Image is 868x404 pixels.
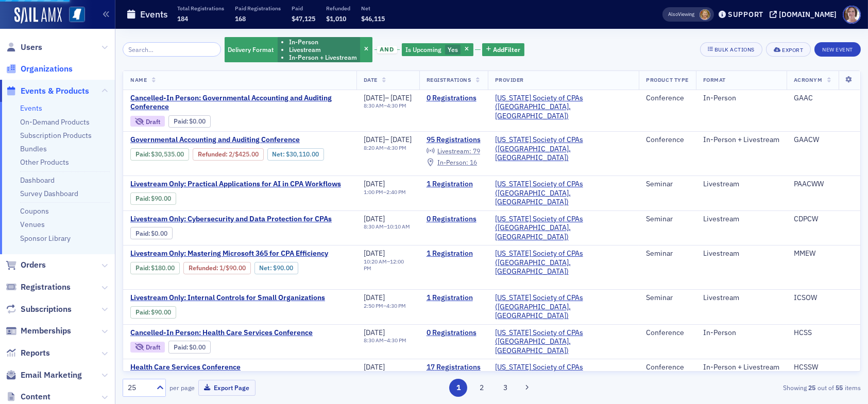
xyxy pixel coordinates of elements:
a: Livestream Only: Internal Controls for Small Organizations [130,293,325,303]
span: In-Person : [437,158,468,166]
div: – [364,135,412,145]
div: Export [782,47,803,53]
div: Draft [146,119,160,125]
div: In-Person [703,94,779,103]
time: 10:20 AM [364,258,387,265]
div: Seminar [646,293,688,303]
span: 168 [235,14,246,23]
span: Reports [21,347,50,359]
div: CDPCW [794,215,853,224]
button: 3 [496,379,514,397]
button: New Event [814,42,861,57]
div: – [364,303,406,309]
span: Registrations [427,76,471,83]
a: [US_STATE] Society of CPAs ([GEOGRAPHIC_DATA], [GEOGRAPHIC_DATA]) [495,135,632,163]
div: – [364,94,412,103]
span: Memberships [21,325,71,337]
time: 1:00 PM [364,188,383,196]
a: Subscriptions [6,304,72,315]
a: Other Products [20,157,69,167]
p: Total Registrations [177,5,224,12]
input: Search… [123,42,221,57]
button: Export [766,42,811,57]
span: $30,535.00 [151,150,184,158]
div: [DOMAIN_NAME] [779,10,837,19]
span: Events & Products [21,85,89,97]
span: Email Marketing [21,370,82,381]
time: 8:20 AM [364,144,384,151]
div: In-Person [703,328,779,338]
p: Paid [292,5,315,12]
div: Livestream [703,293,779,303]
div: MMEW [794,249,853,258]
span: [DATE] [364,135,385,144]
span: Governmental Accounting and Auditing Conference [130,135,303,145]
a: In-Person: 16 [427,159,477,167]
a: Email Marketing [6,370,82,381]
div: Conference [646,135,688,145]
span: $47,125 [292,14,315,23]
a: [US_STATE] Society of CPAs ([GEOGRAPHIC_DATA], [GEOGRAPHIC_DATA]) [495,249,632,276]
div: Conference [646,328,688,338]
span: and [377,46,397,54]
li: In-Person [289,38,357,46]
span: $425.00 [235,150,259,158]
a: Livestream Only: Mastering Microsoft 365 for CPA Efficiency [130,249,349,258]
time: 8:30 AM [364,223,384,230]
span: [DATE] [390,135,412,144]
a: 17 Registrations [427,363,481,372]
span: 16 [470,158,477,166]
span: Format [703,76,726,83]
a: [US_STATE] Society of CPAs ([GEOGRAPHIC_DATA], [GEOGRAPHIC_DATA]) [495,180,632,207]
a: Livestream: 79 [427,147,480,155]
p: Paid Registrations [235,5,281,12]
span: Yes [448,45,458,54]
div: HCSSW [794,363,853,372]
span: : [189,264,219,272]
a: View Homepage [62,7,85,24]
div: Yes [402,43,473,56]
a: 0 Registrations [427,215,481,224]
a: Bundles [20,144,47,153]
span: Profile [843,6,861,24]
div: Paid: 2 - $9000 [130,192,176,205]
a: Organizations [6,63,73,75]
span: Product Type [646,76,688,83]
a: Health Care Services Conference [130,363,303,372]
span: : [135,230,151,237]
a: 0 Registrations [427,328,481,338]
a: [US_STATE] Society of CPAs ([GEOGRAPHIC_DATA], [GEOGRAPHIC_DATA]) [495,94,632,121]
div: – [364,258,412,272]
span: 184 [177,14,188,23]
button: 2 [473,379,491,397]
a: Reports [6,347,50,359]
a: Paid [135,308,148,316]
div: In-Person + Livestream [703,135,779,145]
div: Draft [130,116,165,127]
a: Venues [20,220,45,229]
div: Livestream [703,249,779,258]
div: Paid: 3 - $9000 [130,306,176,319]
time: 2:40 PM [386,188,406,196]
a: Dashboard [20,175,55,185]
span: : [135,308,151,316]
span: Mississippi Society of CPAs (Ridgeland, MS) [495,328,632,356]
span: Date [364,76,378,83]
div: Conference [646,94,688,103]
span: Viewing [668,11,694,18]
span: Livestream Only: Mastering Microsoft 365 for CPA Efficiency [130,249,328,258]
span: [DATE] [364,179,385,188]
span: [DATE] [364,93,385,102]
div: Support [728,10,763,19]
span: Orders [21,259,46,271]
a: Orders [6,259,46,271]
div: Draft [130,342,165,353]
a: Governmental Accounting and Auditing Conference [130,135,349,145]
a: Refunded [198,150,226,158]
span: Users [21,42,42,53]
a: On-Demand Products [20,117,90,127]
span: Net : [272,150,286,158]
span: Livestream Only: Cybersecurity and Data Protection for CPAs [130,215,332,224]
img: SailAMX [69,7,85,23]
